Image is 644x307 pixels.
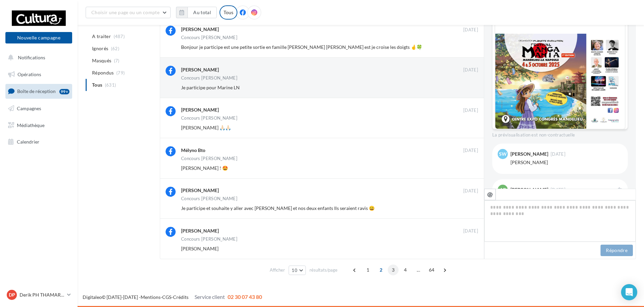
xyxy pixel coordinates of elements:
span: 3 [388,265,399,275]
button: Notifications [4,51,71,65]
span: Médiathèque [17,122,45,128]
div: Mélyno Bto [181,147,205,154]
span: Répondus [92,69,114,76]
div: [PERSON_NAME] [181,227,219,234]
span: [PERSON_NAME] [181,246,218,251]
div: [PERSON_NAME] [181,66,219,73]
span: (7) [114,58,120,63]
div: Concours [PERSON_NAME] [181,116,237,120]
div: [PERSON_NAME] [181,26,219,33]
div: Concours [PERSON_NAME] [181,76,237,80]
span: Masqués [92,57,111,64]
span: ... [413,265,424,275]
span: [PERSON_NAME] ! 🤩 [181,165,228,171]
span: Je participe pour Marine LN [181,85,240,90]
span: Boîte de réception [17,88,56,94]
span: 10 [292,268,297,273]
button: Répondre [601,245,633,256]
span: AP [500,186,506,193]
div: [PERSON_NAME] [181,187,219,194]
div: Concours [PERSON_NAME] [181,156,237,161]
span: [DATE] [551,188,565,192]
div: Tous [219,5,237,20]
span: [DATE] [463,67,478,73]
div: 99+ [59,89,69,94]
a: Campagnes [4,101,74,116]
span: Choisir une page ou un compte [91,9,159,15]
a: Calendrier [4,135,74,149]
span: SW [499,151,507,157]
button: Au total [187,7,217,18]
span: [DATE] [463,228,478,234]
a: DP Derik PH THAMARET [5,288,72,301]
div: Concours [PERSON_NAME] [181,35,237,40]
div: [PERSON_NAME] [510,159,622,166]
span: A traiter [92,33,111,40]
span: [DATE] [463,188,478,194]
span: Afficher [270,267,285,273]
span: [DATE] [463,108,478,114]
button: @ [484,189,496,200]
span: 02 30 07 43 80 [228,294,262,300]
a: Opérations [4,67,74,82]
div: Open Intercom Messenger [621,284,637,300]
span: Ignorés [92,45,108,52]
span: Opérations [18,71,41,77]
span: Bonjour je participe est une petite sortie en famille [PERSON_NAME] [PERSON_NAME] est je croise l... [181,44,422,50]
span: Campagnes [17,105,41,111]
span: résultats/page [310,267,338,273]
button: Au total [176,7,217,18]
span: Notifications [18,55,45,60]
a: Médiathèque [4,118,74,132]
div: Concours [PERSON_NAME] [181,196,237,201]
div: [PERSON_NAME] [510,152,548,156]
div: [PERSON_NAME] [181,106,219,113]
button: Choisir une page ou un compte [86,7,171,18]
span: 4 [400,265,411,275]
div: La prévisualisation est non-contractuelle [492,129,628,138]
a: Digitaleo [83,294,102,300]
span: 64 [426,265,437,275]
span: Je participe et souhaite y aller avec [PERSON_NAME] et nos deux enfants Ils seraient ravis 😀 [181,205,375,211]
span: Service client [195,294,225,300]
a: Boîte de réception99+ [4,84,74,98]
span: [PERSON_NAME] 🙏🏻🙏🏻 [181,125,231,130]
a: Mentions [141,294,160,300]
a: Crédits [173,294,188,300]
span: (62) [111,46,119,51]
span: (79) [116,70,125,75]
div: Concours [PERSON_NAME] [181,237,237,241]
span: Calendrier [17,139,39,145]
span: [DATE] [463,148,478,154]
span: (487) [114,34,125,39]
button: 10 [289,266,306,275]
p: Derik PH THAMARET [20,291,64,298]
a: CGS [162,294,171,300]
span: © [DATE]-[DATE] - - - [83,294,262,300]
span: DP [9,291,15,298]
i: @ [487,191,493,197]
span: [DATE] [463,27,478,33]
span: [DATE] [551,152,565,156]
button: Nouvelle campagne [5,32,72,43]
span: 2 [376,265,386,275]
div: [PERSON_NAME] [510,187,548,192]
span: 1 [362,265,373,275]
